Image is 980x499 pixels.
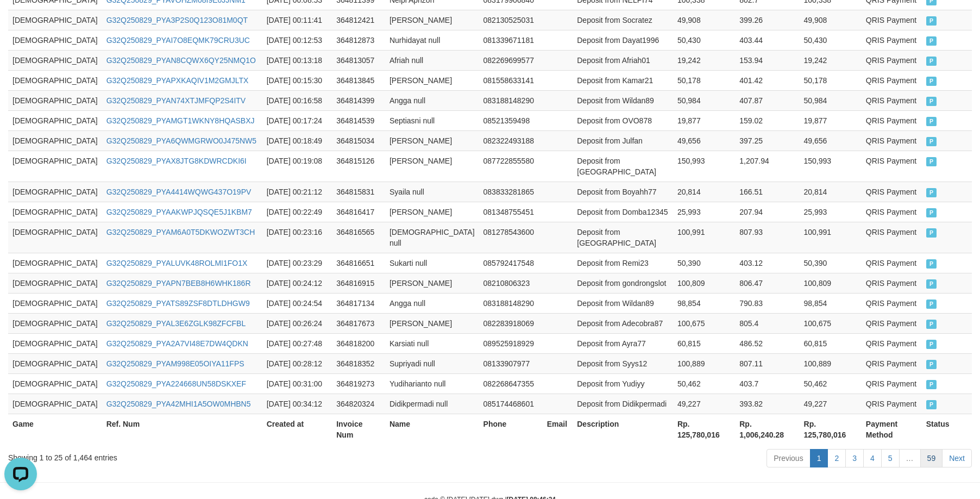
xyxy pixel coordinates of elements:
td: QRIS Payment [862,313,922,333]
td: Deposit from Wildan89 [573,293,673,313]
a: G32Q250829_PYAX8JTG8KDWRCDKI6I [106,157,247,165]
td: 364813845 [332,70,385,90]
th: Description [573,414,673,445]
td: Deposit from OVO878 [573,110,673,130]
td: QRIS Payment [862,202,922,222]
td: [DATE] 00:24:54 [262,293,332,313]
td: [DEMOGRAPHIC_DATA] [8,10,102,30]
td: [DATE] 00:19:08 [262,151,332,182]
th: Phone [479,414,543,445]
td: Angga null [385,90,479,110]
td: [DEMOGRAPHIC_DATA] [8,222,102,253]
td: QRIS Payment [862,130,922,151]
th: Invoice Num [332,414,385,445]
td: 364816565 [332,222,385,253]
span: PAID [926,117,937,126]
a: G32Q250829_PYA42MHI1A5OW0MHBN5 [106,400,251,408]
td: [DEMOGRAPHIC_DATA] [8,50,102,70]
td: [DATE] 00:18:49 [262,130,332,151]
td: QRIS Payment [862,30,922,50]
td: 19,242 [673,50,735,70]
a: 59 [920,449,943,467]
td: [DATE] 00:22:49 [262,202,332,222]
th: Name [385,414,479,445]
td: [DATE] 00:16:58 [262,90,332,110]
td: 805.4 [735,313,799,333]
td: 100,889 [800,353,862,373]
td: 50,984 [673,90,735,110]
td: 49,908 [673,10,735,30]
td: 364819273 [332,373,385,394]
td: [DEMOGRAPHIC_DATA] [8,253,102,273]
td: 50,984 [800,90,862,110]
td: [DEMOGRAPHIC_DATA] [8,313,102,333]
td: 50,178 [673,70,735,90]
th: Rp. 125,780,016 [800,414,862,445]
td: 364813057 [332,50,385,70]
td: Deposit from Domba12345 [573,202,673,222]
td: Deposit from Boyahh77 [573,182,673,202]
td: 20,814 [673,182,735,202]
a: 4 [863,449,882,467]
td: 087722855580 [479,151,543,182]
td: QRIS Payment [862,273,922,293]
button: Open LiveChat chat widget [4,4,37,37]
td: [DATE] 00:13:18 [262,50,332,70]
td: 364816651 [332,253,385,273]
span: PAID [926,97,937,106]
td: Didikpermadi null [385,394,479,414]
td: [DATE] 00:26:24 [262,313,332,333]
a: 1 [810,449,828,467]
td: 98,854 [800,293,862,313]
td: Sukarti null [385,253,479,273]
a: G32Q250829_PYAMGT1WKNY8HQASBXJ [106,116,255,125]
td: Deposit from Adecobra87 [573,313,673,333]
td: 25,993 [800,202,862,222]
td: 60,815 [673,333,735,353]
a: G32Q250829_PYA3P2S0Q123O81M0QT [106,16,248,24]
td: [DATE] 00:28:12 [262,353,332,373]
a: G32Q250829_PYATS89ZSF8DTLDHGW9 [106,299,250,308]
td: QRIS Payment [862,373,922,394]
td: 150,993 [673,151,735,182]
td: 486.52 [735,333,799,353]
span: PAID [926,208,937,217]
span: PAID [926,279,937,289]
td: [DATE] 00:24:12 [262,273,332,293]
td: Deposit from Ayra77 [573,333,673,353]
td: 364814399 [332,90,385,110]
td: 49,656 [800,130,862,151]
td: 403.44 [735,30,799,50]
td: QRIS Payment [862,90,922,110]
td: [DEMOGRAPHIC_DATA] [8,373,102,394]
td: [DEMOGRAPHIC_DATA] [8,333,102,353]
td: [DEMOGRAPHIC_DATA] [8,202,102,222]
a: G32Q250829_PYAN8CQWX6QY25NMQ1O [106,56,256,65]
td: QRIS Payment [862,333,922,353]
th: Status [922,414,972,445]
td: Karsiati null [385,333,479,353]
a: Next [942,449,972,467]
td: 364816417 [332,202,385,222]
td: [PERSON_NAME] [385,202,479,222]
td: 50,430 [800,30,862,50]
td: 364815126 [332,151,385,182]
td: 100,675 [673,313,735,333]
span: PAID [926,188,937,197]
td: 364820324 [332,394,385,414]
td: 100,991 [800,222,862,253]
td: 364815034 [332,130,385,151]
td: 364817673 [332,313,385,333]
td: 98,854 [673,293,735,313]
td: Deposit from Syys12 [573,353,673,373]
td: 083833281865 [479,182,543,202]
td: Deposit from Julfan [573,130,673,151]
td: 49,656 [673,130,735,151]
td: 082268647355 [479,373,543,394]
span: PAID [926,300,937,309]
span: PAID [926,228,937,238]
td: 085174468601 [479,394,543,414]
td: 807.93 [735,222,799,253]
th: Rp. 1,006,240.28 [735,414,799,445]
td: 083188148290 [479,293,543,313]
